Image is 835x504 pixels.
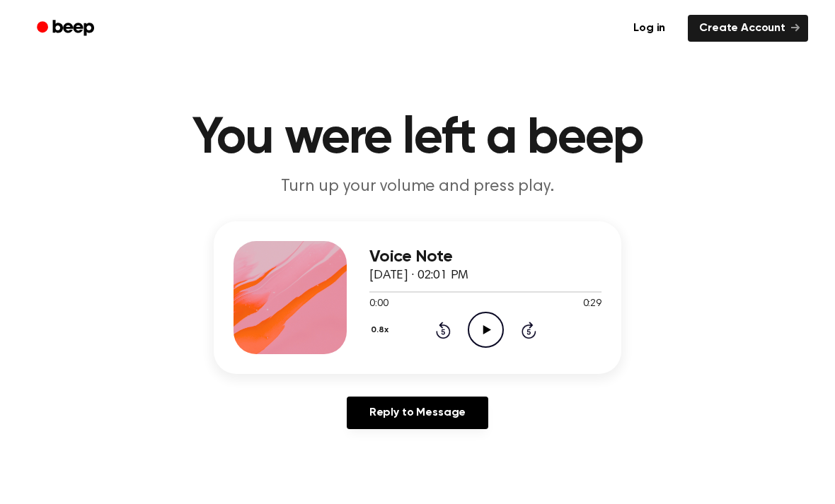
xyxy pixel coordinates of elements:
a: Create Account [688,15,808,42]
h1: You were left a beep [55,113,780,164]
span: 0:00 [369,297,388,312]
p: Turn up your volume and press play. [146,175,689,199]
button: 0.8x [369,318,393,342]
h3: Voice Note [369,247,601,266]
a: Log in [619,12,679,45]
a: Beep [27,15,107,42]
span: 0:29 [583,297,601,312]
span: [DATE] · 02:01 PM [369,269,468,282]
a: Reply to Message [347,397,488,429]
